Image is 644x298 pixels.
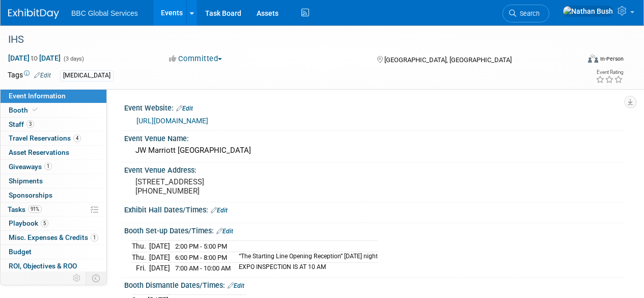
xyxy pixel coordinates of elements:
span: 1 [44,162,52,170]
div: In-Person [600,55,624,63]
pre: [STREET_ADDRESS] [PHONE_NUMBER] [135,177,321,196]
span: Staff [9,120,34,128]
td: Tags [8,70,51,82]
td: [DATE] [149,252,170,263]
a: Budget [1,245,106,259]
span: 1 [91,234,98,241]
div: Event Venue Address: [124,162,624,175]
span: ROI, Objectives & ROO [9,262,77,270]
span: 3 [26,120,34,128]
span: BBC Global Services [71,9,138,17]
div: JW Marriott [GEOGRAPHIC_DATA] [132,143,616,158]
span: [GEOGRAPHIC_DATA], [GEOGRAPHIC_DATA] [384,56,512,64]
span: Travel Reservations [9,134,81,142]
span: Booth [9,106,40,114]
a: ROI, Objectives & ROO [1,259,106,273]
img: Format-Inperson.png [588,55,598,63]
span: Giveaways [9,162,52,171]
span: [DATE] [DATE] [8,53,61,63]
span: Shipments [9,177,43,185]
span: Misc. Expenses & Credits [9,233,98,241]
div: IHS [5,31,571,49]
span: Budget [9,248,32,256]
a: Travel Reservations4 [1,131,106,145]
a: Giveaways1 [1,160,106,174]
span: to [30,54,39,62]
td: “The Starting Line Opening Reception” [DATE] night [233,252,378,263]
td: Personalize Event Tab Strip [68,272,86,285]
a: Sponsorships [1,188,106,202]
a: [URL][DOMAIN_NAME] [136,117,208,125]
a: Edit [228,282,244,289]
div: Exhibit Hall Dates/Times: [124,202,624,215]
img: ExhibitDay [8,9,59,19]
div: Booth Set-up Dates/Times: [124,223,624,236]
a: Search [502,5,549,22]
span: Asset Reservations [9,148,69,156]
a: Playbook5 [1,216,106,230]
span: Playbook [9,219,48,227]
td: Thu. [132,252,149,263]
a: Event Information [1,89,106,103]
span: 91% [28,205,42,213]
td: Toggle Event Tabs [86,272,107,285]
div: Booth Dismantle Dates/Times: [124,278,624,291]
td: [DATE] [149,263,170,274]
td: Thu. [132,240,149,252]
a: Edit [211,207,228,214]
a: Misc. Expenses & Credits1 [1,231,106,245]
td: EXPO INSPECTION IS AT 10 AM [233,263,378,274]
div: [MEDICAL_DATA] [60,70,114,81]
span: (3 days) [63,56,84,62]
a: Asset Reservations [1,146,106,159]
span: 7:00 AM - 10:00 AM [175,264,231,272]
td: [DATE] [149,240,170,252]
a: Edit [34,72,51,79]
span: 2:00 PM - 5:00 PM [175,242,227,250]
span: Event Information [9,92,66,100]
a: Edit [216,228,233,235]
td: Fri. [132,263,149,274]
div: Event Format [534,53,624,68]
img: Nathan Bush [563,6,613,17]
a: Tasks91% [1,203,106,216]
a: Shipments [1,174,106,188]
button: Committed [165,53,226,64]
i: Booth reservation complete [33,107,38,113]
span: 6:00 PM - 8:00 PM [175,254,227,261]
div: Event Website: [124,100,624,114]
div: Event Venue Name: [124,131,624,144]
span: Search [516,10,540,17]
a: Edit [176,105,193,112]
span: Tasks [8,205,42,213]
span: Sponsorships [9,191,52,199]
a: Booth [1,103,106,117]
span: 4 [73,134,81,142]
span: 5 [41,220,48,227]
a: Staff3 [1,118,106,131]
div: Event Rating [596,70,623,75]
